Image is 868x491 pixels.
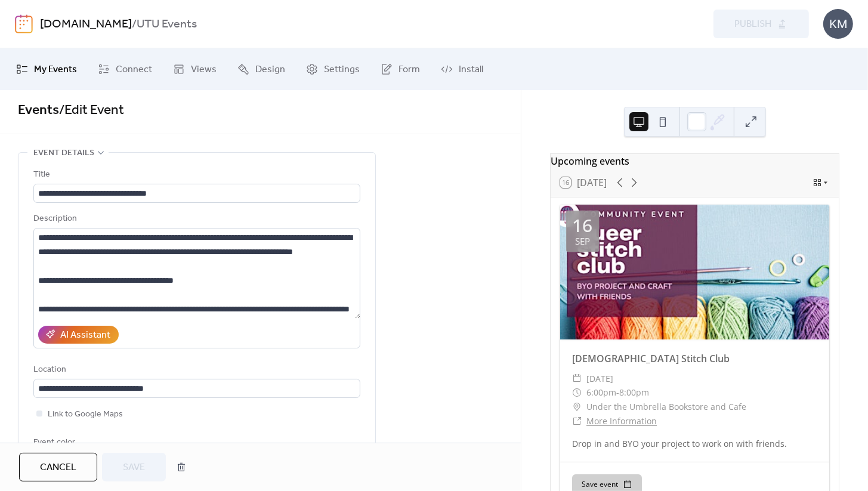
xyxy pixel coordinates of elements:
div: Event color [33,436,129,450]
span: Under the Umbrella Bookstore and Cafe [586,400,746,414]
span: 6:00pm [586,385,616,400]
div: Sep [575,237,590,246]
span: Install [459,63,483,77]
div: Drop in and BYO your project to work on with friends. [560,437,829,450]
div: Upcoming events [551,154,839,168]
div: ​ [572,400,582,414]
a: My Events [7,53,86,85]
span: - [616,385,619,400]
div: ​ [572,385,582,400]
div: 16 [573,217,593,234]
span: Link to Google Maps [48,407,123,422]
div: ​ [572,414,582,428]
a: Install [432,53,492,85]
a: Form [372,53,429,85]
a: Settings [297,53,369,85]
a: Events [18,97,59,123]
span: Cancel [40,461,76,475]
div: Title [33,168,358,182]
button: Cancel [19,453,97,481]
a: [DOMAIN_NAME] [40,13,132,36]
a: Connect [89,53,161,85]
img: logo [15,14,33,33]
span: 8:00pm [619,385,649,400]
b: / [132,13,137,36]
button: AI Assistant [38,326,119,344]
b: UTU Events [137,13,197,36]
span: Form [399,63,420,77]
a: Views [164,53,226,85]
span: [DATE] [586,372,613,386]
div: AI Assistant [60,328,110,342]
a: Design [228,53,294,85]
span: / Edit Event [59,97,124,123]
span: Settings [324,63,360,77]
a: More Information [586,415,657,427]
div: Location [33,363,358,377]
span: Views [191,63,217,77]
span: Connect [116,63,152,77]
div: KM [823,9,853,39]
span: Design [255,63,285,77]
span: My Events [34,63,77,77]
a: [DEMOGRAPHIC_DATA] Stitch Club [572,352,730,365]
span: Event details [33,146,94,160]
div: ​ [572,372,582,386]
div: Description [33,212,358,226]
